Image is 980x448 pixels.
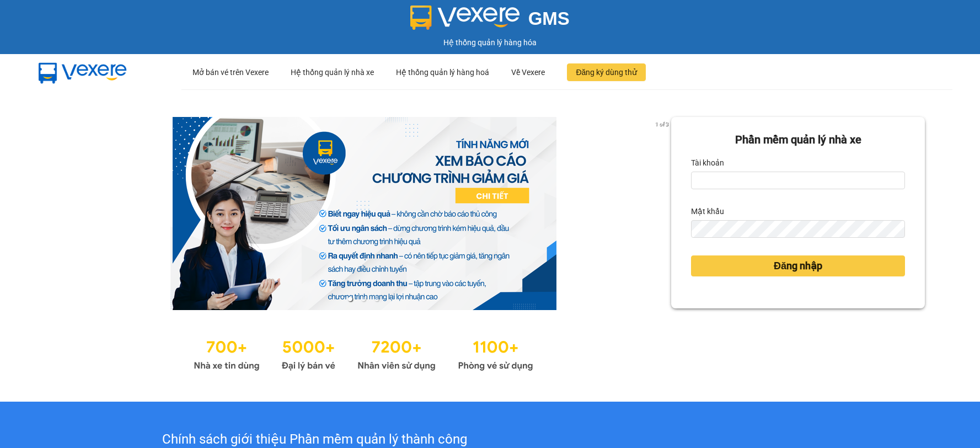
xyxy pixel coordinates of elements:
[192,55,269,90] div: Mở bán vé trên Vexere
[374,297,379,301] li: slide item 3
[194,332,533,374] img: Statistics.png
[361,297,366,301] li: slide item 2
[396,55,489,90] div: Hệ thống quản lý hàng hoá
[774,258,822,274] span: Đăng nhập
[410,6,520,30] img: logo 2
[691,202,724,220] label: Mật khẩu
[528,8,570,29] span: GMS
[691,220,905,238] input: Mật khẩu
[567,63,646,81] button: Đăng ký dùng thử
[3,36,977,49] div: Hệ thống quản lý hàng hóa
[691,131,905,148] div: Phần mềm quản lý nhà xe
[656,117,671,310] button: next slide / item
[511,55,545,90] div: Về Vexere
[576,66,637,78] span: Đăng ký dùng thử
[691,255,905,276] button: Đăng nhập
[410,17,570,25] a: GMS
[691,154,724,172] label: Tài khoản
[28,54,138,90] img: mbUUG5Q.png
[291,55,374,90] div: Hệ thống quản lý nhà xe
[55,117,71,310] button: previous slide / item
[652,117,671,131] p: 1 of 3
[691,172,905,189] input: Tài khoản
[348,297,352,301] li: slide item 1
